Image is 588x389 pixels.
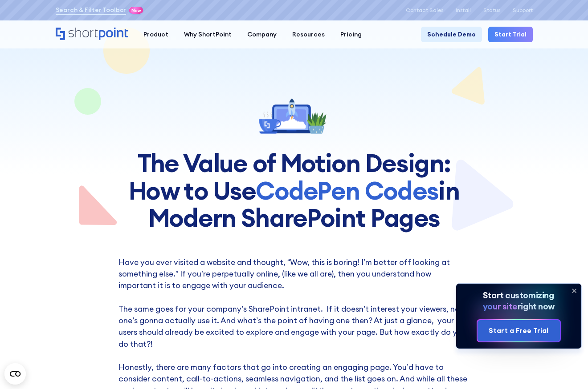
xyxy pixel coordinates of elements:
div: Pricing [340,30,362,39]
a: Resources [285,27,333,42]
div: Start a Free Trial [489,325,548,336]
div: Why ShortPoint [184,30,232,39]
a: Schedule Demo [421,27,482,42]
a: Home [56,28,128,41]
a: Search & Filter Toolbar [56,5,127,15]
a: Start a Free Trial [478,320,559,342]
a: Product [136,27,176,42]
div: Product [143,30,168,39]
a: Company [240,27,285,42]
span: CodePen Codes [256,175,438,206]
div: Company [247,30,277,39]
a: Contact Sales [406,7,443,13]
a: Start Trial [488,27,533,42]
iframe: Chat Widget [543,346,588,389]
a: Install [456,7,471,13]
button: Open CMP widget [4,363,26,385]
a: Status [483,7,500,13]
a: Support [513,7,533,13]
h1: The Value of Motion Design: How to Use in Modern SharePoint Pages [107,149,481,232]
div: Resources [292,30,325,39]
a: Why ShortPoint [176,27,240,42]
a: Pricing [333,27,370,42]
